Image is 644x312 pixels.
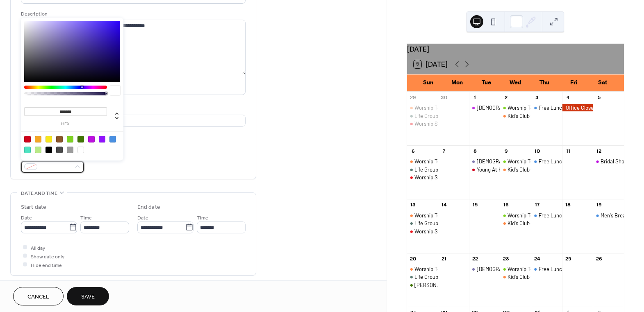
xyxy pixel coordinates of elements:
div: Worship Service [407,174,438,181]
div: Worship Team Practice [507,265,562,273]
div: #4A90E2 [109,136,116,142]
button: 5[DATE] [411,58,451,70]
span: Date [137,213,148,222]
div: Tue [472,75,501,91]
div: 3 [534,94,541,101]
div: 15 [471,202,478,209]
span: Cancel [27,293,49,301]
div: #F8E71C [46,136,52,142]
span: Show date only [31,252,64,261]
div: Worship Team Practice [500,212,531,219]
div: 1 [471,94,478,101]
div: 11 [564,148,571,155]
div: #9013FE [99,136,105,142]
div: #50E3C2 [24,147,31,153]
div: Worship Team Practice [407,265,438,273]
div: Kid's Club (Bible Ninja Kids) [500,219,531,227]
div: Free Lunch! [539,104,567,111]
div: Worship Team Practice [500,265,531,273]
div: #9B9B9B [67,147,73,153]
div: #FFFFFF [77,147,84,153]
div: 24 [534,255,541,262]
div: Mon [443,75,472,91]
div: 26 [596,255,603,262]
div: Worship Team Practice [414,265,469,273]
div: 5 [596,94,603,101]
div: #D0021B [24,136,31,142]
div: 13 [410,202,416,209]
div: #4A4A4A [56,147,63,153]
div: Worship Team Practice [407,158,438,165]
div: End date [137,203,160,212]
div: [DEMOGRAPHIC_DATA] Crafts [477,265,546,273]
div: Worship Service [414,174,452,181]
div: Kid's Club ([DEMOGRAPHIC_DATA] Ninja Kids) [507,219,611,227]
div: Kid's Club ([DEMOGRAPHIC_DATA] Ninja Kids) [507,273,611,280]
div: Worship Team Practice [507,212,562,219]
div: 14 [441,202,448,209]
div: Life Group Bible Study [407,273,438,280]
div: Free Lunch! [531,158,562,165]
div: Office Closed -Happy 4th! [562,104,593,111]
div: 21 [441,255,448,262]
div: #7ED321 [67,136,73,142]
div: Thu [530,75,559,91]
div: Kid's Club ([DEMOGRAPHIC_DATA] Ninja Kids) [507,112,611,120]
div: 19 [596,202,603,209]
div: Life Group Bible Study [407,112,438,120]
span: Save [81,293,95,301]
div: Men's Breakfast [593,212,624,219]
div: #000000 [46,147,52,153]
div: Ernie Couch & Revival [407,281,438,289]
div: Worship Team Practice [414,212,469,219]
span: Time [80,213,92,222]
div: Worship Team Practice [507,158,562,165]
div: #8B572A [56,136,63,142]
div: [DEMOGRAPHIC_DATA] Crafts [477,158,546,165]
div: Sat [588,75,617,91]
div: 9 [503,148,510,155]
div: Life Group Bible Study [407,219,438,227]
div: Kid's Club (Bible Ninja Kids) [500,112,531,120]
div: Free Lunch! [539,158,567,165]
div: Life Group [DEMOGRAPHIC_DATA] Study [414,166,508,173]
div: Worship Service [414,120,452,127]
div: 4 [564,94,571,101]
div: [DEMOGRAPHIC_DATA] [DEMOGRAPHIC_DATA] Study and Fellowship [477,104,635,111]
div: 18 [564,202,571,209]
div: Ladies Crafts [469,265,500,273]
div: Free Lunch! [539,212,567,219]
span: Date [21,213,32,222]
div: Free Lunch! [531,212,562,219]
button: Save [67,287,109,305]
div: Worship Team Practice [507,104,562,111]
div: Ladies Bible Study and Fellowship [469,104,500,111]
div: #F5A623 [35,136,41,142]
div: Worship Service [407,228,438,235]
a: Cancel [13,287,64,305]
div: 22 [471,255,478,262]
div: Worship Team Practice [414,158,469,165]
div: Life Group [DEMOGRAPHIC_DATA] Study [414,112,508,120]
div: Worship Team Practice [500,104,531,111]
div: #417505 [77,136,84,142]
span: Time [197,213,208,222]
div: [DATE] [407,44,624,54]
div: 29 [410,94,416,101]
div: Wed [501,75,530,91]
span: All day [31,244,45,252]
div: #BD10E0 [88,136,95,142]
div: 6 [410,148,416,155]
div: Life Group Bible Study [407,166,438,173]
div: Young At Heart Senior (50+) Fellowship Meal [469,166,500,173]
div: Young At Heart Senior (50+) Fellowship Meal [477,166,578,173]
div: Kid's Club (Bible Ninja Kids) [500,166,531,173]
div: Sun [414,75,443,91]
div: Kid's Club (Bible Ninja Kids) [500,273,531,280]
div: 16 [503,202,510,209]
div: Men's Breakfast [601,212,638,219]
div: Description [21,10,244,18]
span: Date and time [21,189,57,198]
div: Free Lunch! [531,265,562,273]
div: Ladies Crafts [469,158,500,165]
